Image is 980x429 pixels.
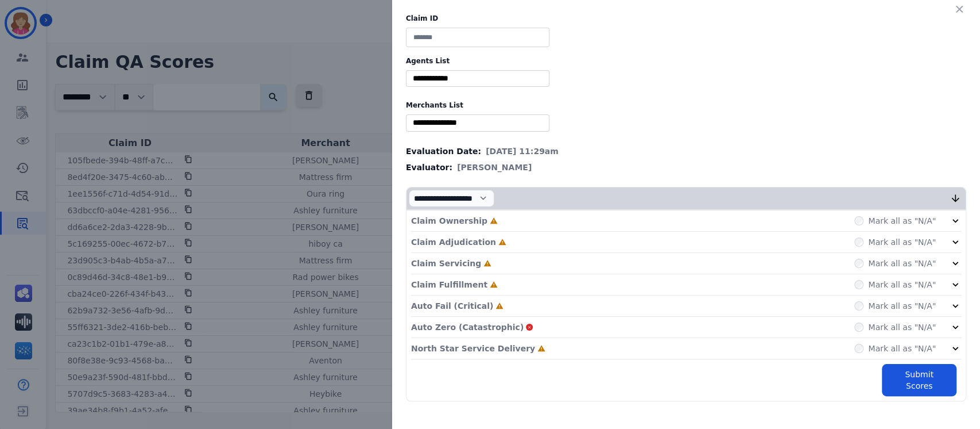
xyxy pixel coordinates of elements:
p: Auto Zero (Catastrophic) [411,321,524,333]
div: Evaluation Date: [406,145,966,157]
label: Mark all as "N/A" [868,258,936,269]
label: Mark all as "N/A" [868,321,936,333]
label: Mark all as "N/A" [868,300,936,312]
ul: selected options [409,117,547,129]
p: Claim Fulfillment [411,279,487,290]
p: Claim Ownership [411,215,487,227]
p: North Star Service Delivery [411,343,535,354]
span: [PERSON_NAME] [457,162,532,173]
div: Evaluator: [406,162,966,173]
ul: selected options [409,72,547,85]
p: Auto Fail (Critical) [411,300,493,312]
label: Agents List [406,56,966,66]
label: Claim ID [406,14,966,23]
label: Mark all as "N/A" [868,343,936,354]
button: Submit Scores [882,364,956,396]
label: Mark all as "N/A" [868,215,936,227]
label: Merchants List [406,101,966,110]
span: [DATE] 11:29am [486,145,559,157]
label: Mark all as "N/A" [868,236,936,248]
p: Claim Servicing [411,258,481,269]
label: Mark all as "N/A" [868,279,936,290]
p: Claim Adjudication [411,236,496,248]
